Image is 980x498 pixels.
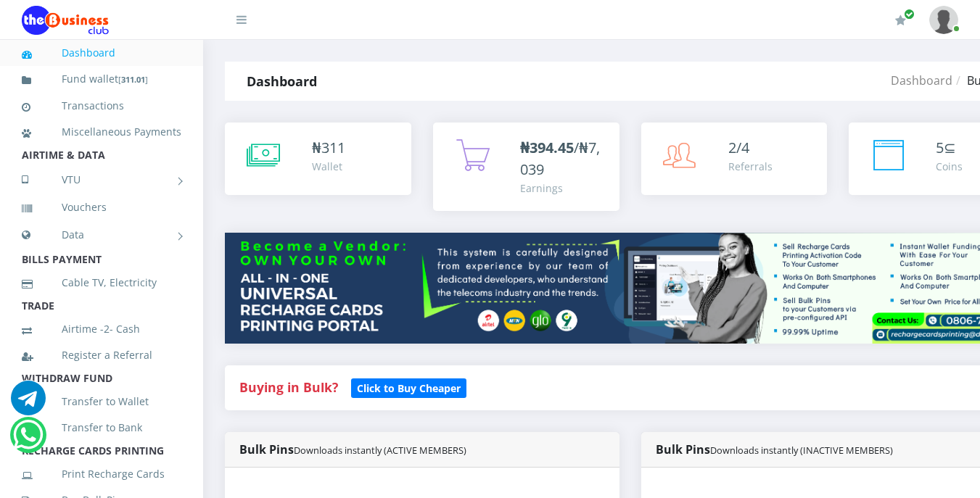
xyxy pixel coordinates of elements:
[351,378,466,396] a: Click to Buy Cheaper
[936,159,963,174] div: Coins
[904,9,915,20] span: Renew/Upgrade Subscription
[728,159,773,174] div: Referrals
[22,457,181,491] a: Print Recharge Cards
[520,138,574,157] b: ₦394.45
[433,123,619,211] a: ₦394.45/₦7,039 Earnings
[13,428,43,452] a: Chat for support
[656,441,893,457] strong: Bulk Pins
[710,444,893,457] small: Downloads instantly (INACTIVE MEMBERS)
[641,123,828,195] a: 2/4 Referrals
[936,138,944,157] span: 5
[121,74,145,85] b: 311.01
[22,6,109,35] img: Logo
[22,266,181,299] a: Cable TV, Electricity
[225,123,411,195] a: ₦311 Wallet
[895,14,906,26] i: Renew/Upgrade Subscription
[22,217,181,253] a: Data
[520,138,600,179] span: /₦7,039
[22,339,181,372] a: Register a Referral
[22,36,181,70] a: Dashboard
[22,115,181,149] a: Miscellaneous Payments
[239,441,466,457] strong: Bulk Pins
[11,391,46,415] a: Chat for support
[22,312,181,346] a: Airtime -2- Cash
[294,444,466,457] small: Downloads instantly (ACTIVE MEMBERS)
[239,378,338,396] strong: Buying in Bulk?
[728,138,749,157] span: 2/4
[357,381,461,395] b: Click to Buy Cheaper
[321,138,345,157] span: 311
[118,74,148,85] small: [ ]
[22,62,181,96] a: Fund wallet[311.01]
[936,137,963,159] div: ⊆
[891,72,952,88] a: Dashboard
[22,411,181,444] a: Transfer to Bank
[520,180,605,196] div: Earnings
[929,6,958,34] img: User
[22,89,181,123] a: Transactions
[22,191,181,224] a: Vouchers
[22,385,181,418] a: Transfer to Wallet
[312,137,345,159] div: ₦
[247,72,317,90] strong: Dashboard
[22,162,181,198] a: VTU
[312,159,345,174] div: Wallet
